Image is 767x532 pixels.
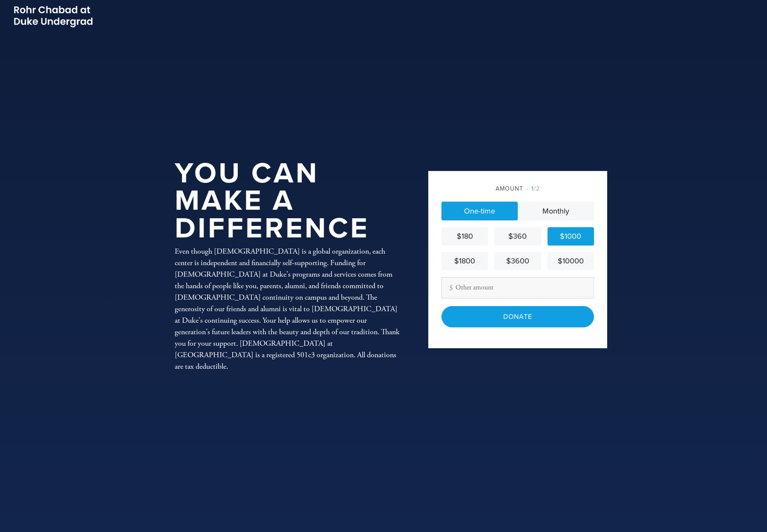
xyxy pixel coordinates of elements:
span: 1 [531,185,534,192]
div: Amount [441,184,594,193]
div: $1000 [551,231,591,242]
input: Donate [441,306,594,327]
h1: You Can Make a Difference [175,160,401,243]
a: $3600 [494,252,541,270]
div: $180 [445,231,484,242]
a: $360 [494,227,541,246]
div: $10000 [551,255,591,267]
div: $3600 [498,255,537,267]
a: $10000 [548,252,594,270]
span: /2 [526,185,540,192]
div: Even though [DEMOGRAPHIC_DATA] is a global organization, each center is independent and financial... [175,246,401,372]
div: $1800 [445,255,484,267]
img: Picture2_0.png [13,4,94,29]
a: $180 [441,227,488,246]
div: $360 [498,231,537,242]
a: $1800 [441,252,488,270]
a: $1000 [548,227,594,246]
a: One-time [441,202,518,220]
input: Other amount [441,277,594,298]
a: Monthly [518,202,594,220]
